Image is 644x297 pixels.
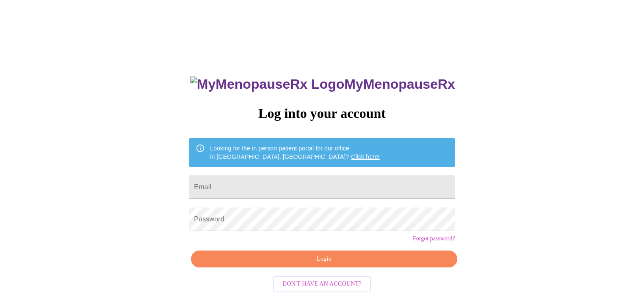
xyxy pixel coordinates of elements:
[282,279,362,289] span: Don't have an account?
[413,235,455,242] a: Forgot password?
[273,276,371,292] button: Don't have an account?
[190,76,455,92] h3: MyMenopauseRx
[191,251,457,268] button: Login
[271,280,373,287] a: Don't have an account?
[201,254,447,264] span: Login
[210,141,380,164] div: Looking for the in person patient portal for our office in [GEOGRAPHIC_DATA], [GEOGRAPHIC_DATA]?
[351,153,380,160] a: Click here!
[189,106,455,121] h3: Log into your account
[190,76,344,92] img: MyMenopauseRx Logo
